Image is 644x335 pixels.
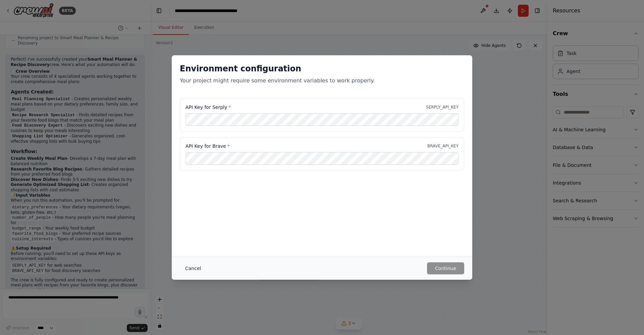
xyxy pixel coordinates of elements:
button: Continue [427,262,464,274]
p: BRAVE_API_KEY [427,143,459,149]
h2: Environment configuration [180,63,464,74]
p: SERPLY_API_KEY [426,105,459,110]
p: Your project might require some environment variables to work properly. [180,77,464,85]
button: Cancel [180,262,206,274]
label: API Key for Brave [185,143,230,149]
label: API Key for Serply [185,104,231,111]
